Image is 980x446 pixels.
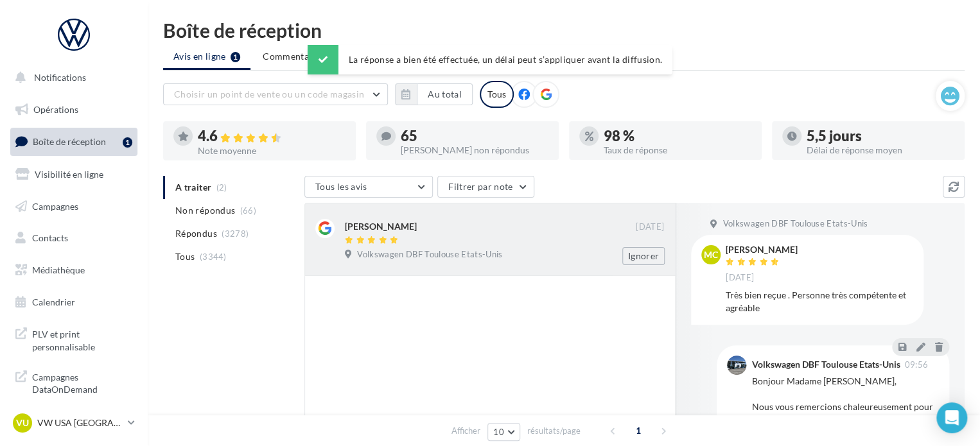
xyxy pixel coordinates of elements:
div: Taux de réponse [604,146,751,155]
button: Filtrer par note [437,176,534,198]
button: Notifications [8,64,135,91]
div: La réponse a bien été effectuée, un délai peut s’appliquer avant la diffusion. [308,45,672,74]
div: [PERSON_NAME] non répondus [401,146,548,155]
a: Campagnes [8,193,140,220]
span: résultats/page [527,425,581,437]
span: Campagnes DataOnDemand [32,368,132,396]
div: Note moyenne [198,146,346,155]
span: Boîte de réception [33,136,106,147]
a: Visibilité en ligne [8,161,140,188]
span: Choisir un point de vente ou un code magasin [174,89,364,99]
a: Opérations [8,96,140,123]
span: Volkswagen DBF Toulouse Etats-Unis [722,218,868,230]
span: (66) [240,205,256,216]
span: Commentaires [263,50,324,63]
a: Boîte de réception1 [8,128,140,155]
a: Contacts [8,225,140,252]
span: Non répondus [175,204,235,217]
button: Au total [395,83,473,105]
span: Volkswagen DBF Toulouse Etats-Unis [357,249,502,261]
span: Calendrier [32,296,75,307]
span: (3344) [200,252,227,262]
span: MC [704,248,718,261]
span: VU [16,416,29,429]
span: 10 [493,427,504,437]
button: Tous les avis [304,176,433,198]
span: Médiathèque [32,264,85,275]
div: Boîte de réception [163,21,965,40]
div: 65 [401,129,548,143]
div: Tous [480,81,514,108]
a: Campagnes DataOnDemand [8,363,140,401]
div: Volkswagen DBF Toulouse Etats-Unis [751,360,900,369]
span: [DATE] [726,272,754,284]
div: Délai de réponse moyen [807,146,954,155]
div: Très bien reçue . Personne très compétente et agréable [726,289,913,314]
button: 10 [487,423,520,441]
span: Notifications [34,72,86,83]
div: 4.6 [198,129,346,144]
a: Calendrier [8,289,140,316]
div: 1 [123,137,132,148]
span: Afficher [451,425,480,437]
a: VU VW USA [GEOGRAPHIC_DATA] [10,411,137,435]
div: [PERSON_NAME] [726,245,798,254]
span: Campagnes [32,200,78,211]
button: Ignorer [622,247,665,265]
span: 09:56 [904,361,928,369]
span: (3278) [222,228,249,239]
button: Au total [417,83,473,105]
p: VW USA [GEOGRAPHIC_DATA] [37,416,123,429]
div: 98 % [604,129,751,143]
a: Médiathèque [8,257,140,284]
div: Open Intercom Messenger [936,402,967,433]
a: PLV et print personnalisable [8,320,140,358]
span: PLV et print personnalisable [32,325,132,353]
span: Tous les avis [315,181,367,192]
div: [PERSON_NAME] [345,220,417,233]
span: 1 [628,420,649,441]
span: Opérations [33,104,78,115]
span: Répondus [175,227,217,240]
button: Choisir un point de vente ou un code magasin [163,83,388,105]
div: 5,5 jours [807,129,954,143]
span: Visibilité en ligne [35,169,103,180]
span: [DATE] [636,221,664,233]
span: Contacts [32,232,68,243]
span: Tous [175,250,195,263]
